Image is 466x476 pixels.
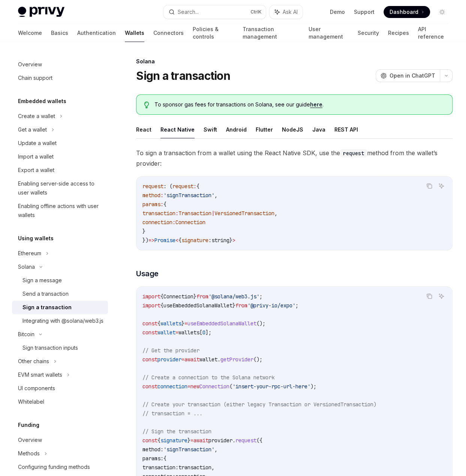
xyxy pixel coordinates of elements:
[142,401,376,408] span: // Create your transaction (either legacy Transaction or VersionedTransaction)
[142,237,148,244] span: })
[157,383,187,390] span: connection
[12,460,108,474] a: Configuring funding methods
[157,437,160,444] span: {
[18,24,42,42] a: Welcome
[256,437,262,444] span: ({
[205,329,211,336] span: ];
[282,121,303,138] button: NodeJS
[22,316,103,325] div: Integrating with @solana/web3.js
[208,237,211,244] span: :
[282,8,297,16] span: Ask AI
[229,237,232,244] span: }
[157,320,160,327] span: {
[12,382,108,395] a: UI components
[142,464,178,471] span: transaction:
[187,320,256,327] span: useEmbeddedSolanaWallet
[18,436,42,445] div: Overview
[12,58,108,71] a: Overview
[187,383,190,390] span: =
[18,179,103,197] div: Enabling server-side access to user wallets
[18,249,41,258] div: Ethereum
[136,69,230,82] h1: Sign a transaction
[436,291,446,301] button: Ask AI
[142,356,157,363] span: const
[18,73,52,82] div: Chain support
[204,121,217,138] button: Swift
[18,139,57,148] div: Update a wallet
[211,210,214,217] span: |
[163,302,232,309] span: useEmbeddedSolanaWallet
[160,293,163,300] span: {
[202,329,205,336] span: 0
[142,446,163,453] span: method:
[18,384,55,393] div: UI components
[295,302,298,309] span: ;
[18,449,40,458] div: Methods
[18,152,54,161] div: Import a wallet
[232,302,235,309] span: }
[199,356,217,363] span: wallet
[310,101,322,108] a: here
[125,24,144,42] a: Wallets
[175,329,178,336] span: =
[226,121,247,138] button: Android
[199,383,229,390] span: Connection
[390,8,418,16] span: Dashboard
[235,302,247,309] span: from
[12,163,108,177] a: Export a wallet
[12,274,108,287] a: Sign a message
[193,437,208,444] span: await
[178,210,211,217] span: Transaction
[12,199,108,222] a: Enabling offline actions with user wallets
[232,383,310,390] span: 'insert-your-rpc-url-here'
[178,329,199,336] span: wallets
[142,428,211,435] span: // Sign the transaction
[154,101,445,108] span: To sponsor gas fees for transactions on Solana, see our guide .
[148,237,154,244] span: =>
[163,446,214,453] span: 'signTransaction'
[142,293,160,300] span: import
[175,237,178,244] span: <
[163,183,172,190] span: : (
[208,437,232,444] span: provider
[178,237,181,244] span: {
[190,383,199,390] span: new
[142,455,163,462] span: params:
[142,437,157,444] span: const
[18,166,54,175] div: Export a wallet
[259,293,262,300] span: ;
[217,356,220,363] span: .
[77,24,116,42] a: Authentication
[178,464,211,471] span: transaction
[51,24,68,42] a: Basics
[142,183,163,190] span: request
[12,341,108,355] a: Sign transaction inputs
[157,356,181,363] span: provider
[181,237,208,244] span: signature
[229,383,232,390] span: (
[310,383,316,390] span: );
[424,181,434,191] button: Copy the contents from the code block
[436,181,446,191] button: Ask AI
[12,150,108,163] a: Import a wallet
[12,395,108,409] a: Whitelabel
[160,121,195,138] button: React Native
[142,347,199,354] span: // Get the provider
[142,228,145,235] span: }
[214,192,217,199] span: ,
[142,201,160,208] span: params
[163,192,214,199] span: 'signTransaction'
[12,177,108,199] a: Enabling server-side access to user wallets
[163,5,266,19] button: Search...CtrlK
[22,343,78,352] div: Sign transaction inputs
[154,237,175,244] span: Promise
[270,5,303,19] button: Ask AI
[142,374,274,381] span: // Create a connection to the Solana network
[18,463,90,472] div: Configuring funding methods
[232,237,235,244] span: >
[211,237,229,244] span: string
[18,7,64,17] img: light logo
[142,219,172,226] span: connection
[193,24,234,42] a: Policies & controls
[340,149,367,157] code: request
